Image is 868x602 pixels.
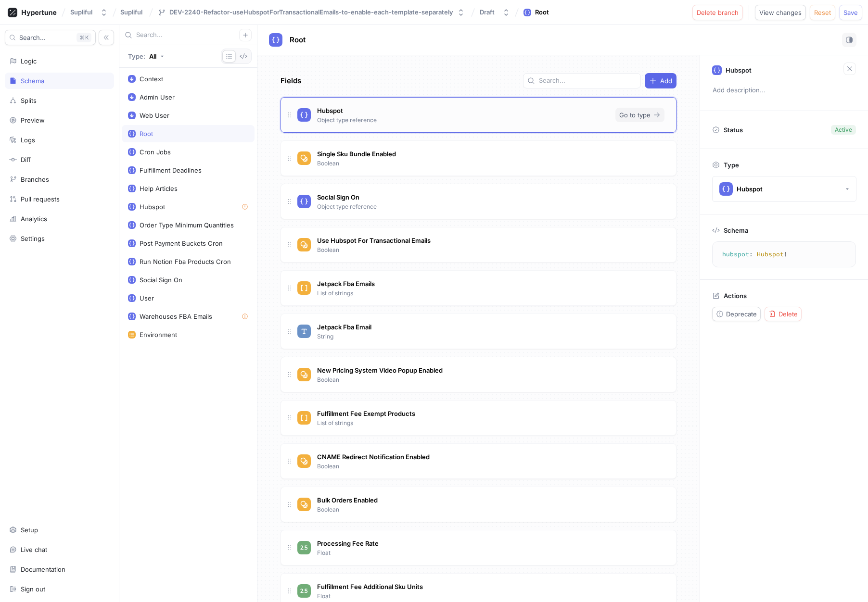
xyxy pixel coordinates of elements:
button: Go to type [615,108,664,122]
div: Documentation [21,565,65,573]
button: Supliful [66,4,112,20]
span: Use Hubspot For Transactional Emails [317,237,431,244]
div: Social Sign On [140,276,182,284]
p: Add description... [708,82,860,99]
div: Setup [21,526,38,534]
span: CNAME Redirect Notification Enabled [317,453,430,461]
button: Reset [810,5,835,20]
div: Logs [21,136,35,144]
div: Cron Jobs [140,148,171,156]
div: Fulfillment Deadlines [140,166,202,174]
span: Delete [779,311,798,317]
span: Deprecate [726,311,757,317]
p: Type: [128,53,145,60]
div: Analytics [21,215,47,223]
div: Help Articles [140,185,178,192]
p: Boolean [317,376,339,384]
button: Hubspot [712,176,856,202]
p: Fields [281,75,301,87]
div: Splits [21,97,37,104]
div: Order Type Minimum Quantities [140,221,234,229]
div: Pull requests [21,195,60,203]
button: Delete [765,307,802,321]
div: Supliful [70,8,92,16]
div: Diff [21,156,31,163]
button: Type: All [125,49,167,64]
button: View changes [755,5,806,20]
button: DEV-2240-Refactor-useHubspotForTransactionalEmails-to-enable-each-template-separately [154,4,469,20]
div: Settings [21,235,45,242]
div: Root [535,8,549,17]
span: Processing Fee Rate [317,539,379,547]
span: New Pricing System Video Popup Enabled [317,366,443,374]
a: Documentation [5,561,114,577]
span: Supliful [120,9,142,15]
div: Schema [21,77,44,85]
p: List of strings [317,419,353,427]
span: Bulk Orders Enabled [317,496,378,504]
span: Jetpack Fba Emails [317,280,375,288]
input: Search... [136,30,239,40]
div: Logic [21,57,37,65]
p: Boolean [317,246,339,254]
span: Go to type [619,112,651,118]
p: Status [724,123,743,137]
div: Live chat [21,546,47,553]
span: Single Sku Bundle Enabled [317,150,396,158]
p: Root [290,35,306,46]
div: Active [835,125,852,134]
p: Float [317,592,331,601]
div: Context [140,75,163,83]
input: Search... [539,76,637,86]
div: All [149,53,156,60]
span: Hubspot [317,107,343,114]
button: Delete branch [692,5,743,20]
div: Branches [21,176,49,183]
div: Environment [140,331,177,339]
div: Admin User [140,93,175,101]
button: Deprecate [712,307,761,321]
p: Schema [724,226,748,234]
span: Fulfillment Fee Additional Sku Units [317,583,423,590]
p: Boolean [317,159,339,168]
p: String [317,332,333,341]
div: User [140,294,154,302]
span: Add [660,78,672,84]
p: Object type reference [317,202,377,211]
p: Object type reference [317,116,377,125]
div: Root [140,130,153,138]
span: Search... [19,35,46,40]
p: Type [724,161,739,169]
button: Search...K [5,30,96,45]
p: Boolean [317,505,339,514]
button: Draft [476,4,514,20]
div: Draft [480,8,495,16]
span: Fulfillment Fee Exempt Products [317,410,415,417]
span: Jetpack Fba Email [317,323,371,331]
div: Hubspot [737,185,763,193]
div: K [77,33,91,42]
p: Hubspot [726,66,752,74]
p: Boolean [317,462,339,471]
p: List of strings [317,289,353,298]
div: Warehouses FBA Emails [140,313,212,320]
span: Social Sign On [317,193,359,201]
span: View changes [759,10,802,15]
textarea: hubspot: Hubspot! [716,246,852,263]
p: Float [317,549,331,557]
div: Preview [21,116,45,124]
div: Run Notion Fba Products Cron [140,258,231,265]
div: Sign out [21,585,45,593]
span: Delete branch [697,10,739,15]
div: DEV-2240-Refactor-useHubspotForTransactionalEmails-to-enable-each-template-separately [169,8,453,16]
div: Web User [140,112,169,119]
button: Save [839,5,862,20]
span: Save [843,10,858,15]
span: Reset [814,10,831,15]
p: Actions [724,292,747,300]
div: Post Payment Buckets Cron [140,239,223,247]
button: Add [645,73,677,88]
div: Hubspot [140,203,165,211]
